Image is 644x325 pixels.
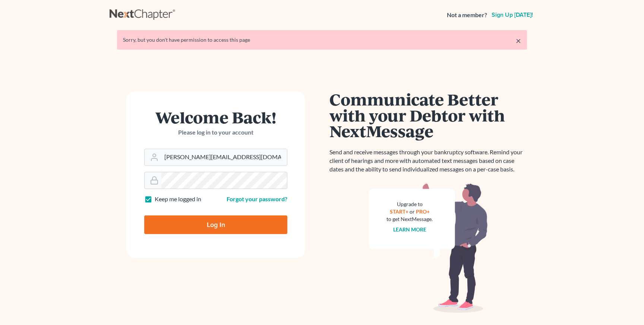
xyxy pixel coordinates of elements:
a: Sign up [DATE]! [490,12,534,18]
a: Forgot your password? [227,195,287,202]
img: nextmessage_bg-59042aed3d76b12b5cd301f8e5b87938c9018125f34e5fa2b7a6b67550977c72.svg [369,183,488,313]
h1: Welcome Back! [144,109,287,125]
p: Please log in to your account [144,128,287,137]
strong: Not a member? [447,11,487,19]
div: Sorry, but you don't have permission to access this page [123,36,521,44]
a: × [516,36,521,45]
a: Learn more [393,226,426,233]
a: PRO+ [416,208,430,215]
p: Send and receive messages through your bankruptcy software. Remind your client of hearings and mo... [329,148,527,174]
input: Log In [144,215,287,234]
input: Email Address [161,149,287,165]
div: to get NextMessage. [386,215,433,223]
a: START+ [390,208,408,215]
div: Upgrade to [386,201,433,208]
label: Keep me logged in [155,195,201,203]
span: or [410,208,415,215]
h1: Communicate Better with your Debtor with NextMessage [329,91,527,139]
